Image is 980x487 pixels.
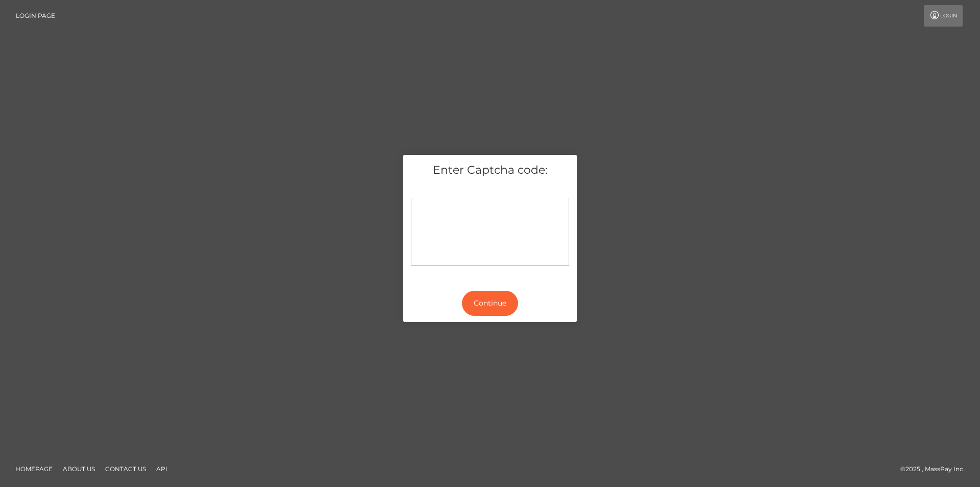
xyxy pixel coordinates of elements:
div: Captcha widget loading... [411,198,569,266]
a: Login [924,5,963,27]
a: Homepage [11,461,57,477]
h5: Enter Captcha code: [411,163,569,178]
a: API [152,461,171,477]
button: Continue [462,291,518,316]
div: © 2025 , MassPay Inc. [900,463,972,475]
a: Login Page [16,5,55,27]
a: About Us [59,461,99,477]
a: Contact Us [101,461,150,477]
